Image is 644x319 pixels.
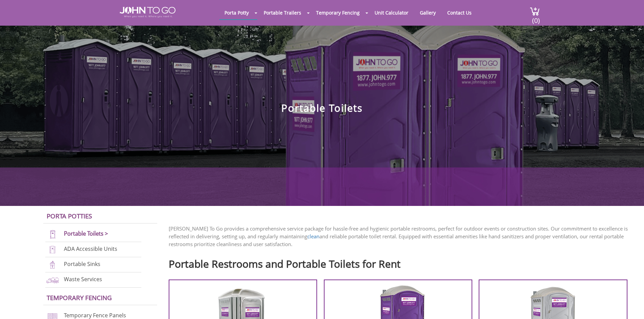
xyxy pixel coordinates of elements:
a: Contact Us [442,6,477,19]
img: cart a [530,7,540,16]
a: Gallery [415,6,441,19]
a: Portable Sinks [64,260,100,268]
h2: Portable Restrooms and Portable Toilets for Rent [169,255,634,269]
p: [PERSON_NAME] To Go provides a comprehensive service package for hassle-free and hygienic portabl... [169,225,634,248]
img: portable-toilets-new.png [45,230,60,239]
img: waste-services-new.png [45,275,60,285]
img: JOHN to go [120,7,175,18]
a: Temporary Fencing [47,293,112,302]
a: Porta Potties [47,212,92,220]
a: Waste Services [64,275,102,283]
a: Portable Toilets > [64,230,108,237]
a: Porta Potty [219,6,254,19]
span: (0) [532,10,540,25]
img: portable-sinks-new.png [45,260,60,269]
a: clean [307,233,319,240]
a: Unit Calculator [369,6,413,19]
a: Portable Trailers [259,6,306,19]
button: Live Chat [617,292,644,319]
a: ADA Accessible Units [64,245,117,252]
a: Temporary Fencing [311,6,365,19]
a: Temporary Fence Panels [64,312,126,319]
img: ADA-units-new.png [45,245,60,254]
